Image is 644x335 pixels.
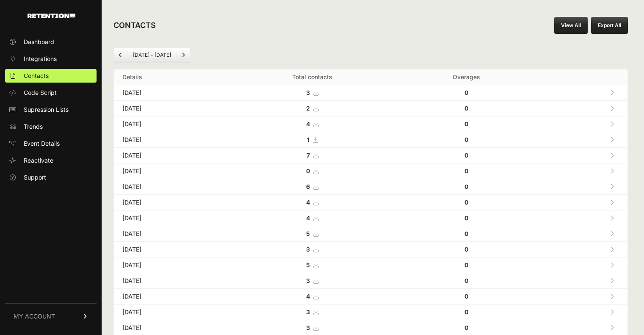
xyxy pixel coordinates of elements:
strong: 0 [464,199,468,206]
span: Trends [24,122,43,131]
strong: 3 [306,308,310,316]
a: 7 [307,152,318,159]
strong: 0 [464,167,468,174]
td: [DATE] [114,85,226,101]
a: 4 [306,199,318,206]
strong: 3 [306,277,310,284]
strong: 0 [464,105,468,112]
span: Code Script [24,89,57,97]
a: 3 [306,277,318,284]
a: 5 [306,261,318,269]
strong: 3 [306,89,310,96]
strong: 3 [306,324,310,331]
a: 2 [306,105,318,112]
a: Next [177,48,190,62]
a: Previous [114,48,127,62]
strong: 1 [307,136,310,143]
a: 3 [306,308,318,316]
td: [DATE] [114,226,226,242]
td: [DATE] [114,305,226,320]
a: 6 [306,183,318,190]
strong: 0 [464,152,468,159]
a: 4 [306,120,318,127]
span: Supression Lists [24,105,69,114]
strong: 0 [306,167,310,174]
a: Supression Lists [5,103,97,116]
strong: 4 [306,120,310,127]
strong: 0 [464,261,468,269]
strong: 0 [464,214,468,221]
strong: 4 [306,199,310,206]
th: Total contacts [226,69,399,85]
img: Retention.com [28,14,75,18]
span: Integrations [24,55,57,63]
strong: 0 [464,308,468,316]
a: Contacts [5,69,97,83]
a: 3 [306,246,318,253]
a: Trends [5,120,97,133]
a: Dashboard [5,35,97,49]
strong: 0 [464,136,468,143]
h2: CONTACTS [113,19,156,31]
td: [DATE] [114,242,226,257]
a: 3 [306,324,318,331]
a: 4 [306,293,318,300]
th: Overages [399,69,533,85]
button: Export All [591,17,628,34]
span: Dashboard [24,38,54,46]
strong: 7 [307,152,310,159]
td: [DATE] [114,289,226,305]
td: [DATE] [114,148,226,163]
li: [DATE] - [DATE] [127,52,176,58]
strong: 0 [464,293,468,300]
td: [DATE] [114,132,226,148]
strong: 0 [464,230,468,237]
a: MY ACCOUNT [5,303,97,329]
a: 4 [306,214,318,221]
span: Reactivate [24,156,53,165]
td: [DATE] [114,101,226,116]
a: 5 [306,230,318,237]
strong: 0 [464,324,468,331]
strong: 5 [306,261,310,269]
span: Contacts [24,72,49,80]
td: [DATE] [114,257,226,273]
a: Integrations [5,52,97,66]
strong: 4 [306,214,310,221]
a: Support [5,171,97,184]
span: MY ACCOUNT [14,312,55,321]
th: Details [114,69,226,85]
span: Event Details [24,139,60,148]
td: [DATE] [114,195,226,210]
td: [DATE] [114,273,226,289]
a: View All [554,17,588,34]
a: Code Script [5,86,97,100]
a: Event Details [5,137,97,150]
a: Reactivate [5,154,97,167]
td: [DATE] [114,116,226,132]
strong: 6 [306,183,310,190]
strong: 0 [464,120,468,127]
strong: 3 [306,246,310,253]
strong: 2 [306,105,310,112]
strong: 5 [306,230,310,237]
strong: 0 [464,246,468,253]
strong: 0 [464,183,468,190]
a: 3 [306,89,318,96]
strong: 4 [306,293,310,300]
td: [DATE] [114,210,226,226]
strong: 0 [464,277,468,284]
span: Support [24,173,46,182]
td: [DATE] [114,179,226,195]
td: [DATE] [114,163,226,179]
strong: 0 [464,89,468,96]
a: 1 [307,136,318,143]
